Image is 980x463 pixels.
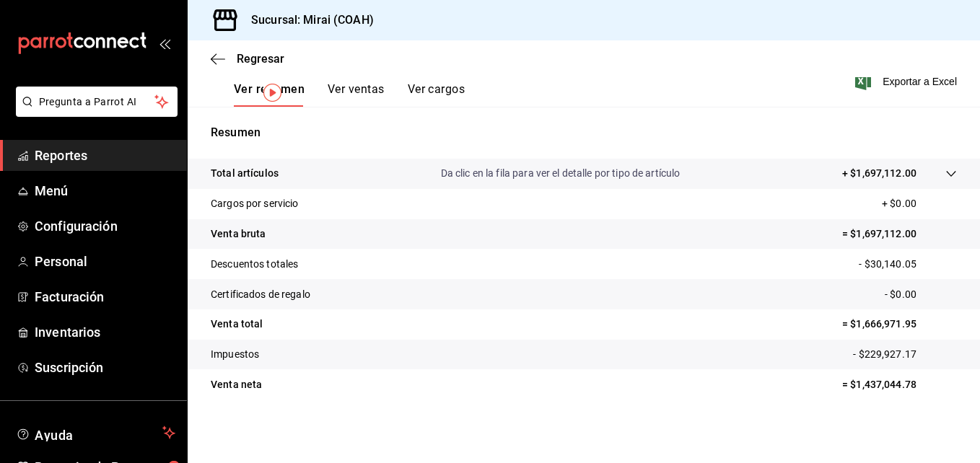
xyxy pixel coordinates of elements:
p: = $1,666,971.95 [842,317,957,332]
button: Ver resumen [234,82,305,107]
span: Reportes [35,146,175,165]
span: Facturación [35,287,175,307]
button: Regresar [211,52,284,66]
p: Resumen [211,124,957,141]
a: Pregunta a Parrot AI [10,105,178,120]
p: Venta total [211,317,263,332]
p: - $30,140.05 [859,257,957,272]
p: Descuentos totales [211,257,298,272]
span: Configuración [35,216,175,236]
p: Certificados de regalo [211,287,310,302]
button: Ver cargos [408,82,465,107]
p: - $0.00 [885,287,957,302]
div: navigation tabs [234,82,465,107]
span: Ayuda [35,424,157,441]
span: Menú [35,181,175,200]
p: Cargos por servicio [211,196,299,211]
span: Inventarios [35,322,175,342]
button: Exportar a Excel [858,73,957,90]
p: + $1,697,112.00 [842,166,916,181]
p: Venta bruta [211,226,266,242]
span: Personal [35,252,175,271]
span: Suscripción [35,358,175,377]
p: + $0.00 [882,196,957,211]
p: = $1,697,112.00 [842,226,957,242]
p: - $229,927.17 [853,347,957,362]
span: Regresar [237,52,284,66]
p: Venta neta [211,377,262,392]
button: Pregunta a Parrot AI [16,87,178,117]
span: Pregunta a Parrot AI [39,94,155,110]
h3: Sucursal: Mirai (COAH) [240,12,374,29]
button: open_drawer_menu [159,38,170,49]
p: Da clic en la fila para ver el detalle por tipo de artículo [441,166,681,181]
button: Ver ventas [328,82,385,107]
img: Tooltip marker [263,84,281,102]
p: Total artículos [211,166,279,181]
p: = $1,437,044.78 [842,377,957,392]
p: Impuestos [211,347,259,362]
